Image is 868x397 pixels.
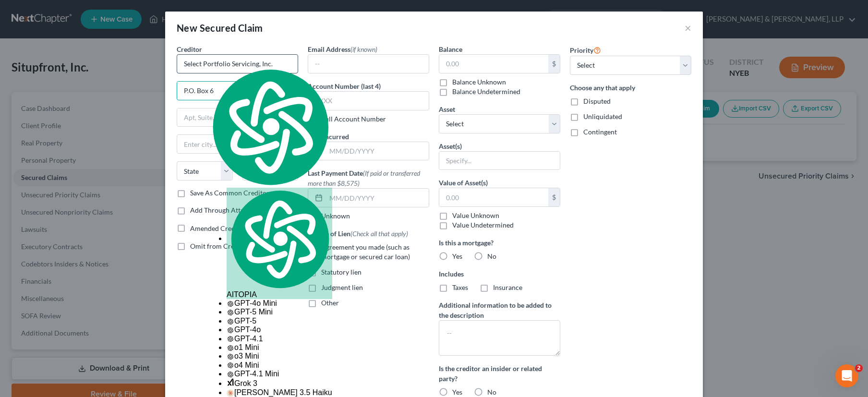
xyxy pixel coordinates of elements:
span: No [487,388,496,396]
div: GPT-4.1 [227,335,332,343]
span: Unliquidated [583,112,622,120]
div: o3 Mini [227,352,332,361]
input: Enter city... [177,135,298,153]
div: [PERSON_NAME] 3.5 Haiku [227,388,332,397]
span: Omit from Creditor Matrix [190,242,271,250]
img: gpt-black.svg [227,300,234,308]
div: o4 Mini [227,361,332,370]
label: Additional information to be added to the description [439,300,560,320]
img: gpt-black.svg [227,371,234,378]
label: Nature of Lien [308,229,408,239]
div: Grok 3 [227,378,332,388]
input: XXXX [308,91,429,110]
div: AITOPIA [227,188,332,299]
img: logo.svg [227,188,332,290]
span: Asset [439,105,455,113]
label: Choose any that apply [570,83,691,93]
label: Unknown [321,211,350,221]
label: Account Number (last 4) [308,81,381,91]
div: GPT-5 Mini [227,308,332,316]
input: MM/DD/YYYY [326,142,429,160]
span: Insurance [493,283,522,291]
div: GPT-4o [227,325,332,334]
label: Is the creditor an insider or related party? [439,363,560,384]
input: MM/DD/YYYY [326,189,429,207]
input: Search creditor by name... [177,54,298,73]
input: Enter address... [177,82,298,100]
label: Asset(s) [439,141,462,151]
label: Add Through Attachment [190,205,266,215]
div: $ [548,188,560,206]
label: Last Payment Date [308,168,429,188]
span: Disputed [583,97,611,105]
span: Taxes [452,283,468,291]
input: Specify... [439,152,560,170]
img: gpt-black.svg [227,353,234,361]
input: -- [308,55,429,73]
img: claude-35-haiku.svg [227,389,234,397]
div: o1 Mini [227,343,332,352]
span: (Check all that apply) [350,229,408,238]
label: Value Unknown [452,211,499,220]
label: Save As Common Creditor [190,188,269,198]
div: New Secured Claim [177,21,263,35]
input: 0.00 [439,188,548,206]
span: Amended Creditor [190,224,246,232]
span: Creditor [177,45,202,53]
span: Judgment lien [321,283,363,291]
div: GPT-5 [227,317,332,325]
img: gpt-black.svg [227,344,234,352]
button: × [685,22,691,34]
span: Yes [452,388,462,396]
iframe: Intercom live chat [835,364,858,387]
label: Value of Asset(s) [439,178,488,188]
span: Yes [452,252,462,260]
img: gpt-black.svg [227,318,234,325]
label: Includes [439,269,560,279]
div: GPT-4.1 Mini [227,370,332,378]
input: 0.00 [439,55,548,73]
img: gpt-black.svg [227,335,234,343]
img: gpt-black.svg [227,361,234,369]
img: logo.svg [207,66,332,188]
label: Email Address [308,44,377,54]
span: No [487,252,496,260]
label: Full Account Number [321,114,386,124]
span: (if known) [350,45,377,53]
span: Contingent [583,128,617,136]
span: (If paid or transferred more than $8,575) [308,169,420,187]
input: Apt, Suite, etc... [177,108,298,127]
span: 2 [855,364,863,372]
img: gpt-black.svg [227,326,234,334]
label: Balance [439,44,462,54]
label: Value Undetermined [452,220,514,230]
div: GPT-4o Mini [227,299,332,308]
label: Is this a mortgage? [439,238,560,248]
span: Agreement you made (such as mortgage or secured car loan) [321,243,410,261]
img: gpt-black.svg [227,309,234,316]
div: $ [548,55,560,73]
span: Statutory lien [321,268,362,276]
label: Priority [570,44,601,56]
label: Balance Undetermined [452,87,520,96]
label: Balance Unknown [452,77,506,87]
